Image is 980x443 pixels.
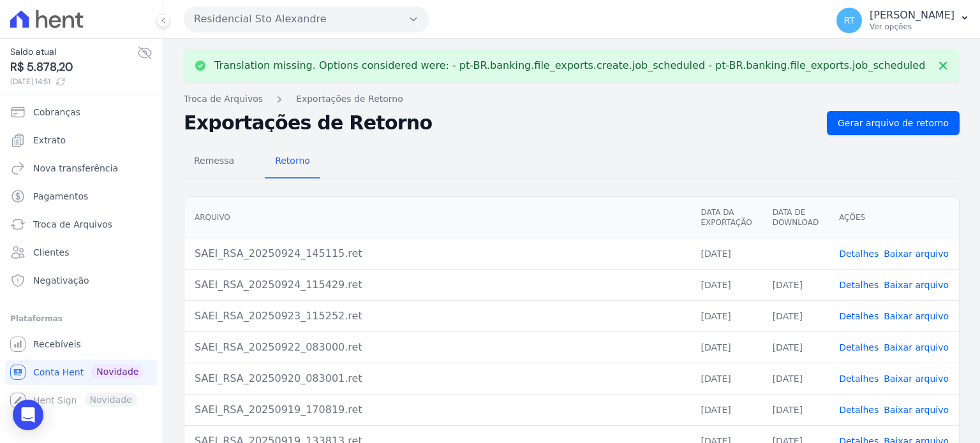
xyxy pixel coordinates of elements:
[184,6,429,32] button: Residencial Sto Alexandre
[184,92,263,106] a: Troca de Arquivos
[33,190,88,203] span: Pagamentos
[762,331,829,363] td: [DATE]
[13,400,43,430] div: Open Intercom Messenger
[33,274,89,287] span: Negativação
[184,145,244,178] a: Remessa
[884,405,949,415] a: Baixar arquivo
[33,218,112,231] span: Troca de Arquivos
[884,311,949,321] a: Baixar arquivo
[10,59,137,76] span: R$ 5.878,20
[91,365,144,379] span: Novidade
[843,16,854,25] span: RT
[690,269,762,300] td: [DATE]
[870,9,954,22] p: [PERSON_NAME]
[839,311,879,321] a: Detalhes
[5,359,158,385] a: Conta Hent Novidade
[195,246,680,261] div: SAEI_RSA_20250924_145115.ret
[214,59,925,72] p: Translation missing. Options considered were: - pt-BR.banking.file_exports.create.job_scheduled -...
[195,402,680,418] div: SAEI_RSA_20250919_170819.ret
[690,197,762,238] th: Data da Exportação
[690,363,762,394] td: [DATE]
[839,249,879,259] a: Detalhes
[827,111,960,135] a: Gerar arquivo de retorno
[5,184,158,209] a: Pagamentos
[10,311,152,326] div: Plataformas
[195,277,680,293] div: SAEI_RSA_20250924_115429.ret
[33,134,66,147] span: Extrato
[839,405,879,415] a: Detalhes
[762,197,829,238] th: Data de Download
[839,374,879,384] a: Detalhes
[5,99,158,125] a: Cobranças
[690,331,762,363] td: [DATE]
[195,371,680,386] div: SAEI_RSA_20250920_083001.ret
[267,148,318,173] span: Retorno
[884,280,949,290] a: Baixar arquivo
[265,145,320,178] a: Retorno
[5,212,158,237] a: Troca de Arquivos
[762,363,829,394] td: [DATE]
[184,114,817,132] h2: Exportações de Retorno
[10,45,137,59] span: Saldo atual
[870,22,954,32] p: Ver opções
[762,394,829,425] td: [DATE]
[762,269,829,300] td: [DATE]
[884,342,949,352] a: Baixar arquivo
[5,240,158,265] a: Clientes
[690,300,762,331] td: [DATE]
[33,246,69,259] span: Clientes
[838,117,949,129] span: Gerar arquivo de retorno
[5,156,158,181] a: Nova transferência
[829,197,959,238] th: Ações
[186,148,242,173] span: Remessa
[5,331,158,357] a: Recebíveis
[296,92,403,106] a: Exportações de Retorno
[5,268,158,293] a: Negativação
[826,3,980,38] button: RT [PERSON_NAME] Ver opções
[884,374,949,384] a: Baixar arquivo
[195,309,680,324] div: SAEI_RSA_20250923_115252.ret
[184,92,960,106] nav: Breadcrumb
[195,340,680,355] div: SAEI_RSA_20250922_083000.ret
[839,280,879,290] a: Detalhes
[839,342,879,352] a: Detalhes
[10,76,137,87] span: [DATE] 14:51
[33,106,80,119] span: Cobranças
[690,394,762,425] td: [DATE]
[33,366,84,379] span: Conta Hent
[10,99,152,413] nav: Sidebar
[884,249,949,259] a: Baixar arquivo
[33,338,81,351] span: Recebíveis
[33,162,118,175] span: Nova transferência
[762,300,829,331] td: [DATE]
[184,197,690,238] th: Arquivo
[5,127,158,153] a: Extrato
[690,238,762,269] td: [DATE]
